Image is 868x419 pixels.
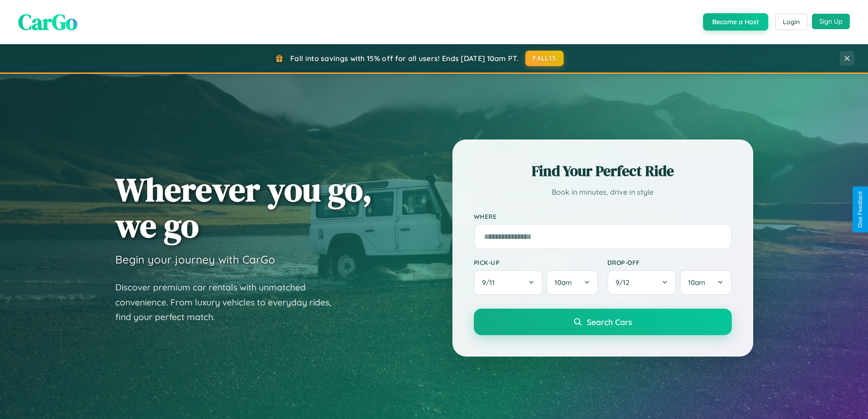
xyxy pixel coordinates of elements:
button: Sign Up [812,14,850,29]
label: Pick-up [474,259,598,266]
span: 9 / 12 [616,278,634,287]
button: Login [775,14,807,30]
p: Book in minutes, drive in style [474,186,732,199]
button: 9/11 [474,270,543,295]
button: Search Cars [474,309,732,335]
span: 10am [555,278,572,287]
button: Become a Host [703,13,768,31]
div: Give Feedback [857,191,863,228]
button: FALL15 [525,51,564,66]
span: 10am [688,278,705,287]
h1: Wherever you go, we go [115,171,372,243]
span: CarGo [18,7,77,37]
button: 9/12 [607,270,677,295]
span: Fall into savings with 15% off for all users! Ends [DATE] 10am PT. [290,54,519,63]
label: Drop-off [607,259,732,266]
button: 10am [680,270,731,295]
h2: Find Your Perfect Ride [474,161,732,181]
h3: Begin your journey with CarGo [115,253,275,266]
p: Discover premium car rentals with unmatched convenience. From luxury vehicles to everyday rides, ... [115,280,343,325]
button: 10am [546,270,598,295]
span: Search Cars [587,317,632,327]
label: Where [474,212,732,220]
span: 9 / 11 [482,278,499,287]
